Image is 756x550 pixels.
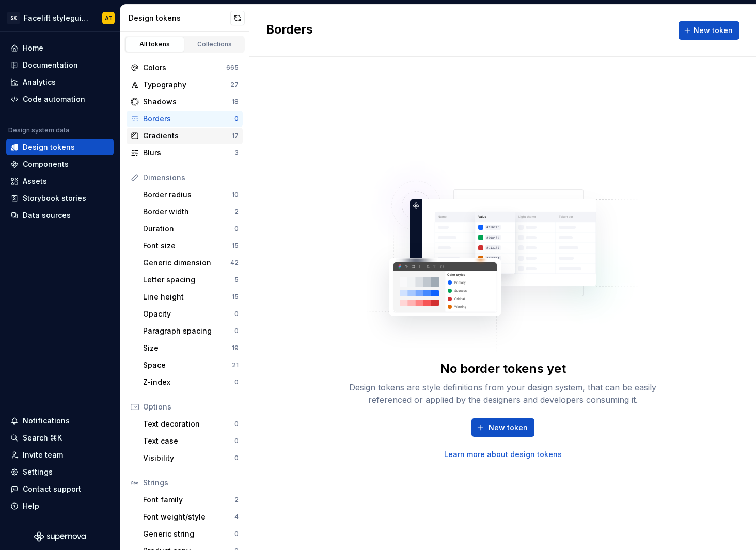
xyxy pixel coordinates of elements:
div: 665 [226,64,239,72]
a: Design tokens [6,139,114,155]
div: Generic dimension [143,258,230,268]
a: Border width2 [139,203,243,220]
div: Assets [23,176,47,186]
a: Z-index0 [139,374,243,390]
a: Gradients17 [127,128,243,144]
div: Analytics [23,77,56,87]
div: AT [105,14,113,22]
div: Letter spacing [143,275,234,285]
div: Paragraph spacing [143,326,234,336]
div: Font size [143,241,232,251]
div: 3 [234,149,239,157]
div: Design system data [8,126,69,134]
button: SXFacelift styleguideAT [2,7,118,29]
div: 0 [234,530,239,538]
a: Analytics [6,74,114,90]
div: Notifications [23,416,70,426]
a: Typography27 [127,76,243,93]
div: Options [143,402,239,412]
a: Font size15 [139,238,243,254]
div: Storybook stories [23,193,86,203]
div: 15 [232,293,239,301]
div: 15 [232,242,239,250]
div: Border width [143,207,234,217]
h2: Borders [266,21,313,40]
a: Font weight/style4 [139,509,243,525]
div: SX [7,12,20,24]
div: No border tokens yet [440,360,566,377]
div: 2 [234,496,239,504]
div: 0 [234,225,239,233]
div: Space [143,360,232,370]
div: Home [23,43,43,53]
div: Border radius [143,190,232,200]
div: All tokens [129,40,181,49]
a: Documentation [6,57,114,73]
a: Shadows18 [127,93,243,110]
div: 42 [230,259,239,267]
a: Storybook stories [6,190,114,207]
div: 0 [234,310,239,318]
a: Blurs3 [127,145,243,161]
div: Colors [143,62,226,73]
a: Paragraph spacing0 [139,323,243,339]
div: 0 [234,378,239,386]
div: Line height [143,292,232,302]
a: Opacity0 [139,306,243,322]
button: Notifications [6,413,114,429]
a: Data sources [6,207,114,224]
div: Settings [23,467,53,477]
div: 4 [234,513,239,521]
div: Shadows [143,97,232,107]
a: Learn more about design tokens [444,449,562,460]
div: 2 [234,208,239,216]
div: Font family [143,495,234,505]
div: 19 [232,344,239,352]
div: Dimensions [143,172,239,183]
div: Design tokens [23,142,75,152]
a: Generic dimension42 [139,255,243,271]
a: Text decoration0 [139,416,243,432]
a: Home [6,40,114,56]
div: 0 [234,420,239,428]
a: Line height15 [139,289,243,305]
div: 0 [234,115,239,123]
div: Borders [143,114,234,124]
div: 21 [232,361,239,369]
div: Font weight/style [143,512,234,522]
div: Data sources [23,210,71,221]
a: Size19 [139,340,243,356]
div: Duration [143,224,234,234]
div: 27 [230,81,239,89]
a: Colors665 [127,59,243,76]
div: Strings [143,478,239,488]
div: Generic string [143,529,234,539]
div: Blurs [143,148,234,158]
a: Invite team [6,447,114,463]
div: Documentation [23,60,78,70]
button: Search ⌘K [6,430,114,446]
a: Text case0 [139,433,243,449]
div: Text case [143,436,234,446]
div: 10 [232,191,239,199]
button: Contact support [6,481,114,497]
div: 5 [234,276,239,284]
div: Gradients [143,131,232,141]
a: Font family2 [139,492,243,508]
span: New token [489,422,528,433]
a: Visibility0 [139,450,243,466]
a: Border radius10 [139,186,243,203]
button: New token [679,21,739,40]
div: Text decoration [143,419,234,429]
svg: Supernova Logo [34,531,86,542]
a: Components [6,156,114,172]
a: Settings [6,464,114,480]
div: Design tokens [129,13,230,23]
a: Generic string0 [139,526,243,542]
div: Design tokens are style definitions from your design system, that can be easily referenced or app... [338,381,668,406]
div: 0 [234,327,239,335]
div: Opacity [143,309,234,319]
a: Duration0 [139,221,243,237]
div: Invite team [23,450,63,460]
